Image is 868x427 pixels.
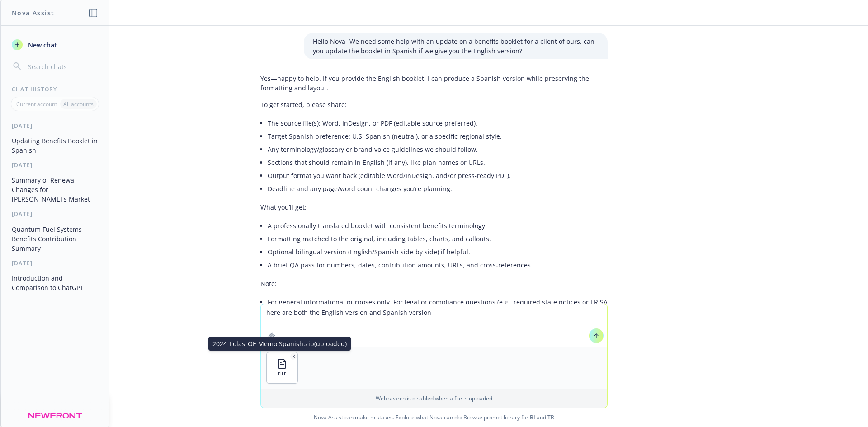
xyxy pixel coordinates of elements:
li: Deadline and any page/word count changes you’re planning. [268,182,608,195]
button: Quantum Fuel Systems Benefits Contribution Summary [8,222,102,256]
li: Target Spanish preference: U.S. Spanish (neutral), or a specific regional style. [268,130,608,143]
h1: Nova Assist [12,8,54,18]
span: New chat [26,40,57,50]
button: FILE [267,352,297,383]
li: A professionally translated booklet with consistent benefits terminology. [268,219,608,232]
li: Sections that should remain in English (if any), like plan names or URLs. [268,156,608,169]
p: Current account [16,100,57,108]
p: Web search is disabled when a file is uploaded [266,394,602,402]
a: BI [530,413,535,421]
span: FILE [278,371,287,377]
p: To get started, please share: [260,100,608,109]
li: Formatting matched to the original, including tables, charts, and callouts. [268,232,608,245]
p: Yes—happy to help. If you provide the English booklet, I can produce a Spanish version while pres... [260,74,608,93]
button: Updating Benefits Booklet in Spanish [8,133,102,158]
li: Output format you want back (editable Word/InDesign, and/or press‑ready PDF). [268,169,608,182]
div: [DATE] [1,259,109,267]
p: All accounts [63,100,94,108]
button: Summary of Renewal Changes for [PERSON_NAME]'s Market [8,173,102,206]
div: [DATE] [1,161,109,169]
li: For general informational purposes only. For legal or compliance questions (e.g., required state ... [268,296,608,318]
button: New chat [8,37,102,53]
div: [DATE] [1,122,109,130]
li: The source file(s): Word, InDesign, or PDF (editable source preferred). [268,117,608,130]
textarea: here are both the English version and Spanish version [261,304,607,347]
span: Nova Assist can make mistakes. Explore what Nova can do: Browse prompt library for and [4,408,864,427]
li: A brief QA pass for numbers, dates, contribution amounts, URLs, and cross‑references. [268,258,608,272]
div: [DATE] [1,210,109,218]
li: Optional bilingual version (English/Spanish side‑by‑side) if helpful. [268,245,608,258]
p: What you’ll get: [260,202,608,212]
div: Chat History [1,85,109,93]
p: Hello Nova- We need some help with an update on a benefits booklet for a client of ours. can you ... [313,37,599,56]
li: Any terminology/glossary or brand voice guidelines we should follow. [268,143,608,156]
input: Search chats [26,60,98,73]
button: Introduction and Comparison to ChatGPT [8,271,102,295]
p: Note: [260,279,608,288]
a: TR [547,413,554,421]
